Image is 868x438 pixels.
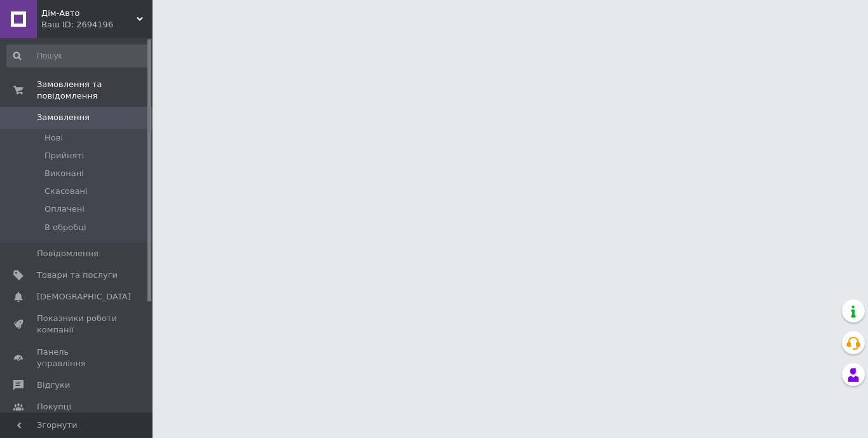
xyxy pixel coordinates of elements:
span: Прийняті [44,150,84,161]
span: [DEMOGRAPHIC_DATA] [37,291,131,303]
input: Пошук [6,44,150,67]
span: Замовлення та повідомлення [37,79,153,102]
span: Скасовані [44,186,88,197]
span: Покупці [37,401,71,413]
div: Ваш ID: 2694196 [41,19,153,31]
span: Відгуки [37,380,70,391]
span: Нові [44,132,63,144]
span: В обробці [44,222,86,233]
span: Виконані [44,168,84,179]
span: Оплачені [44,203,85,215]
span: Панель управління [37,346,118,369]
span: Замовлення [37,112,90,123]
span: Показники роботи компанії [37,313,118,336]
span: Дім-Авто [41,8,137,19]
span: Товари та послуги [37,270,118,281]
span: Повідомлення [37,248,98,259]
